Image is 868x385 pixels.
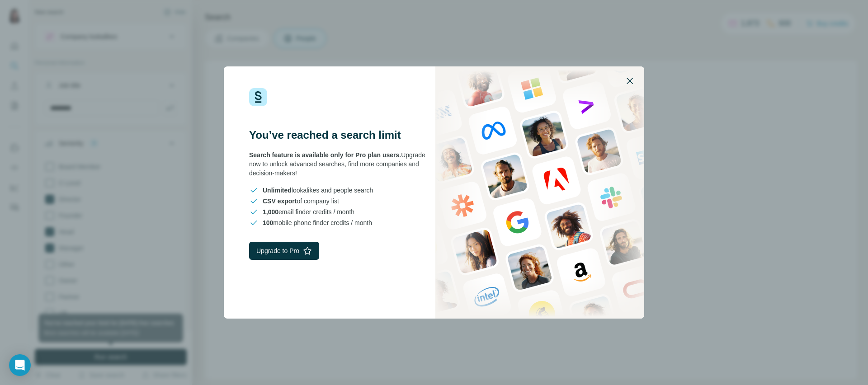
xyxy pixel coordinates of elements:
img: Surfe Logo [249,88,267,106]
span: lookalikes and people search [263,186,373,195]
span: Unlimited [263,187,292,194]
span: email finder credits / month [263,207,354,216]
div: Upgrade now to unlock advanced searches, find more companies and decision-makers! [249,150,434,178]
span: CSV export [263,197,297,205]
h3: You’ve reached a search limit [249,128,434,142]
span: 1,000 [263,208,278,216]
div: Open Intercom Messenger [9,354,31,376]
span: mobile phone finder credits / month [263,218,372,227]
span: 100 [263,219,273,226]
span: of company list [263,197,339,206]
img: Surfe Stock Photo - showing people and technologies [435,66,644,319]
span: Search feature is available only for Pro plan users. [249,151,401,159]
button: Upgrade to Pro [249,242,319,260]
